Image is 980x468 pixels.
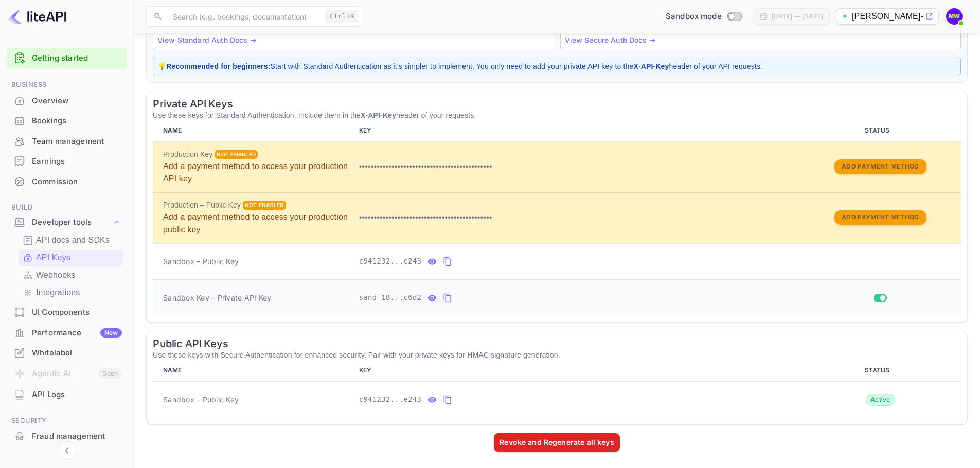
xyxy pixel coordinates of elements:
div: Team management [6,132,127,152]
h6: Production Key [163,149,212,160]
div: Earnings [6,152,127,172]
div: Whitelabel [32,347,122,359]
div: PerformanceNew [6,323,127,343]
p: ••••••••••••••••••••••••••••••••••••••••••••• [359,161,795,173]
div: Developer tools [32,217,112,229]
th: KEY [355,360,799,381]
div: API Logs [6,385,127,405]
button: Collapse navigation [58,441,76,460]
input: Search (e.g. bookings, documentation) [167,6,322,27]
div: Team management [32,136,122,147]
a: Integrations [23,287,119,299]
span: Build [6,202,127,213]
img: LiteAPI logo [8,8,66,25]
th: STATUS [799,360,961,381]
span: Sandbox – Public Key [163,256,239,267]
div: Fraud management [6,426,127,446]
th: NAME [153,360,355,381]
p: ••••••••••••••••••••••••••••••••••••••••••••• [359,212,795,224]
p: Add a payment method to access your production API key [163,160,351,185]
div: Not enabled [243,201,286,210]
div: Earnings [32,156,122,167]
span: sand_18...c6d2 [359,292,422,303]
div: Overview [6,91,127,111]
a: Team management [6,132,127,151]
div: UI Components [6,303,127,323]
div: Webhooks [19,267,123,284]
div: Developer tools [6,214,127,232]
div: New [100,328,122,338]
a: PerformanceNew [6,323,127,342]
p: Use these keys with Secure Authentication for enhanced security. Pair with your private keys for ... [153,350,961,360]
div: Ctrl+K [326,10,358,23]
a: Webhooks [23,269,119,282]
span: Security [6,415,127,426]
p: Webhooks [36,269,76,282]
table: public api keys table [153,360,961,418]
span: Sandbox mode [666,11,722,23]
div: UI Components [32,307,122,319]
p: 💡 Start with Standard Authentication as it's simpler to implement. You only need to add your priv... [157,61,956,71]
p: API docs and SDKs [36,234,110,247]
p: [PERSON_NAME]-5rcou.nui... [852,10,923,23]
img: Marcil Warda [946,8,963,25]
strong: X-API-Key [633,62,669,70]
a: UI Components [6,303,127,322]
button: Add Payment Method [834,159,926,174]
a: Add Payment Method [834,212,926,221]
a: Bookings [6,111,127,130]
div: Bookings [6,111,127,131]
a: API Keys [23,252,119,264]
span: Sandbox – Public Key [163,394,239,405]
div: Fraud management [32,430,122,442]
a: Overview [6,91,127,110]
a: API Logs [6,385,127,404]
div: Overview [32,95,122,107]
div: Integrations [19,285,123,301]
div: Getting started [6,48,127,69]
div: Bookings [32,115,122,127]
div: Active [866,394,895,406]
p: API Keys [36,252,70,264]
div: Switch to Production mode [662,11,745,23]
a: Commission [6,172,127,191]
div: Revoke and Regenerate all keys [500,437,614,447]
th: KEY [355,120,799,141]
span: Business [6,79,127,90]
span: c941232...e243 [359,394,422,405]
th: NAME [153,120,355,141]
h6: Production – Public Key [163,200,241,211]
a: Earnings [6,152,127,171]
div: Commission [6,172,127,192]
div: API Keys [19,250,123,266]
th: STATUS [799,120,961,141]
td: Sandbox Key – Private API Key [153,279,355,316]
p: Use these keys for Standard Authentication. Include them in the header of your requests. [153,110,961,120]
a: Whitelabel [6,343,127,362]
p: Integrations [36,287,80,299]
a: Getting started [32,52,122,64]
div: Not enabled [215,150,258,159]
div: Performance [32,327,122,339]
table: private api keys table [153,120,961,316]
div: Whitelabel [6,343,127,363]
div: API docs and SDKs [19,232,123,249]
button: Add Payment Method [834,210,926,225]
strong: X-API-Key [361,111,396,119]
h6: Private API Keys [153,98,961,110]
a: Add Payment Method [834,161,926,170]
a: View Standard Auth Docs → [157,35,257,44]
div: API Logs [32,389,122,401]
p: Add a payment method to access your production public key [163,211,351,236]
span: c941232...e243 [359,256,422,267]
a: View Secure Auth Docs → [565,35,656,44]
a: API docs and SDKs [23,234,119,247]
h6: Public API Keys [153,338,961,350]
div: Commission [32,176,122,188]
div: [DATE] — [DATE] [772,12,823,21]
a: Fraud management [6,426,127,445]
strong: Recommended for beginners: [166,62,270,70]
